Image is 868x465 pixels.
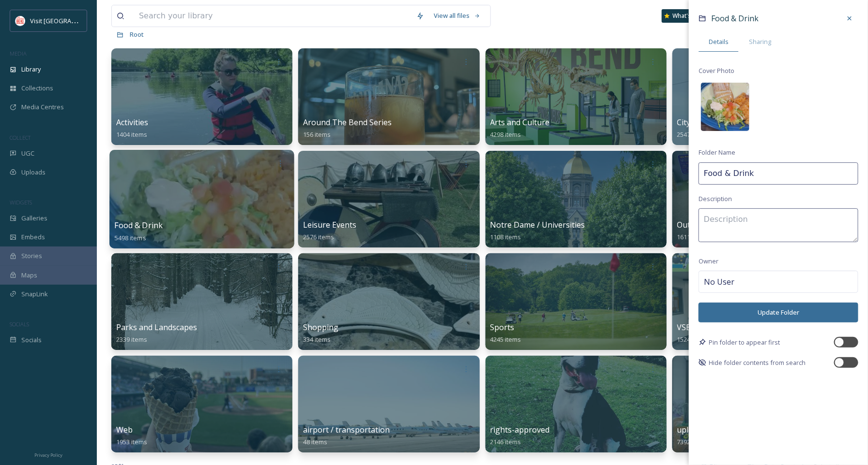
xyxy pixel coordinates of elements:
a: Notre Dame / Universities1108 items [490,220,585,241]
span: Activities [116,117,148,128]
a: Leisure Events2576 items [303,220,356,241]
a: Food & Drink5498 items [114,221,163,242]
span: 2576 items [303,232,334,241]
span: Privacy Policy [34,452,62,458]
span: airport / transportation [303,424,390,435]
a: Root [130,29,144,40]
span: Hide folder contents from search [709,358,806,367]
a: Out of Business / Do Not Use / Outdated1611 items [677,220,825,241]
span: 156 items [303,130,331,139]
span: COLLECT [10,134,30,141]
span: 2146 items [490,437,521,446]
span: 1108 items [490,232,521,241]
span: Leisure Events [303,219,356,230]
a: airport / transportation48 items [303,425,390,446]
span: rights-approved [490,424,550,435]
span: 2547 items [677,130,708,139]
span: Folder Name [699,148,735,157]
span: Out of Business / Do Not Use / Outdated [677,219,825,230]
a: What's New [662,9,710,23]
span: uploaded [677,424,711,435]
span: WIDGETS [10,199,32,206]
span: SnapLink [21,290,48,299]
span: 1953 items [116,437,147,446]
a: Privacy Policy [34,449,62,460]
a: Around The Bend Series156 items [303,118,392,139]
a: Web1953 items [116,425,147,446]
span: 1404 items [116,130,147,139]
a: Shopping334 items [303,323,338,344]
a: rights-approved2146 items [490,425,550,446]
span: 4245 items [490,335,521,344]
span: MEDIA [10,50,27,57]
span: 48 items [303,437,327,446]
span: Notre Dame / Universities [490,219,585,230]
a: Parks and Landscapes2339 items [116,323,197,344]
input: Search your library [134,5,411,27]
span: 5498 items [114,233,146,242]
a: Sports4245 items [490,323,521,344]
img: 01352301-efef-4e18-a06a-ab0a8bb64126.jpg [701,83,749,131]
span: Shopping [303,322,338,333]
span: Stories [21,251,42,261]
span: Owner [699,257,718,266]
a: uploaded7392 items [677,425,711,446]
a: View all files [429,6,486,25]
span: Media Centres [21,102,64,112]
a: VSBM / Facilities / Partners1524 items [677,323,775,344]
a: Activities1404 items [116,118,148,139]
span: 7392 items [677,437,708,446]
span: Arts and Culture [490,117,550,128]
span: Cover Photo [699,66,734,75]
span: Library [21,65,41,74]
span: Root [130,30,144,39]
span: 4298 items [490,130,521,139]
span: VSBM / Facilities / Partners [677,322,775,333]
span: Around The Bend Series [303,117,392,128]
span: Sports [490,322,515,333]
span: Socials [21,335,42,345]
span: Visit [GEOGRAPHIC_DATA] [30,16,105,25]
span: UGC [21,149,34,158]
span: Food & Drink [114,220,163,231]
span: Galleries [21,214,47,223]
span: 1524 items [677,335,708,344]
span: Web [116,424,133,435]
span: 334 items [303,335,331,344]
span: Details [709,37,729,46]
span: Parks and Landscapes [116,322,197,333]
span: Food & Drink [711,13,759,24]
img: vsbm-stackedMISH_CMYKlogo2017.jpg [15,16,25,26]
span: Cityscapes & Downtowns [677,117,768,128]
button: Update Folder [699,303,858,322]
span: SOCIALS [10,320,29,328]
span: Collections [21,84,53,93]
span: Embeds [21,232,45,242]
span: No User [704,276,734,288]
span: Maps [21,271,37,280]
input: Name [699,162,858,185]
span: Pin folder to appear first [709,338,780,347]
span: 2339 items [116,335,147,344]
a: Arts and Culture4298 items [490,118,550,139]
span: 1611 items [677,232,708,241]
span: Sharing [749,37,771,46]
span: Description [699,194,732,203]
span: Uploads [21,168,46,177]
a: Cityscapes & Downtowns2547 items [677,118,768,139]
